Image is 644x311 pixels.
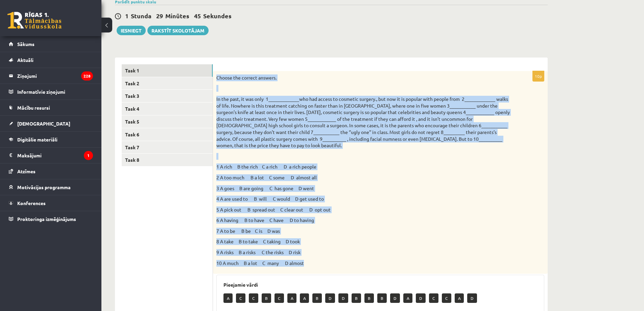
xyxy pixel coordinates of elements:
a: Task 3 [122,90,213,102]
p: 9 A risks B a risks C the risks D risk [216,249,510,256]
span: Minūtes [165,12,189,20]
p: 3 A goes B are going C has gone D went [216,185,510,192]
p: 1 A rich B the rich C a rich D a rich people [216,163,510,170]
legend: Maksājumi [17,148,93,163]
p: C [429,293,438,303]
span: 29 [156,12,163,20]
h3: Pieejamie vārdi [223,282,537,288]
p: A [287,293,296,303]
p: 5 A pick out B spread out C clear out D opt out [216,206,510,213]
span: Proktoringa izmēģinājums [17,216,76,222]
a: Informatīvie ziņojumi [9,84,93,99]
i: 1 [84,151,93,160]
a: Ziņojumi228 [9,68,93,84]
p: C [275,293,284,303]
span: Aktuāli [17,57,33,63]
a: Aktuāli [9,52,93,68]
a: Rakstīt skolotājam [147,26,209,35]
a: Proktoringa izmēģinājums [9,211,93,227]
span: 1 [125,12,128,20]
p: 10 A much B a lot C many D almost [216,260,510,267]
p: D [467,293,477,303]
legend: Informatīvie ziņojumi [17,84,93,99]
a: Konferences [9,195,93,211]
legend: Ziņojumi [17,68,93,84]
p: 2 A too much B a lot C some D almost all [216,174,510,181]
a: [DEMOGRAPHIC_DATA] [9,116,93,131]
p: B [262,293,271,303]
p: C [236,293,245,303]
span: Konferences [17,200,46,206]
span: Sākums [17,41,34,47]
p: Choose the correct answers. [216,74,510,81]
button: Iesniegt [117,26,146,35]
p: D [390,293,400,303]
span: Digitālie materiāli [17,136,57,142]
a: Rīgas 1. Tālmācības vidusskola [7,12,62,29]
a: Task 1 [122,64,213,77]
span: 45 [194,12,201,20]
a: Task 2 [122,77,213,90]
span: Mācību resursi [17,105,50,111]
a: Sākums [9,36,93,52]
p: 8 A take B to take C taking D took [216,238,510,245]
p: 4 A are used to B will C would D get used to [216,196,510,202]
p: In the past, it was only 1_____________who had access to cosmetic surgery., but now it is popular... [216,96,510,149]
p: 10p [532,71,544,82]
p: A [300,293,309,303]
p: C [249,293,258,303]
p: B [364,293,374,303]
p: B [312,293,322,303]
span: [DEMOGRAPHIC_DATA] [17,120,70,127]
a: Digitālie materiāli [9,132,93,147]
a: Maksājumi1 [9,148,93,163]
p: A [403,293,412,303]
a: Mācību resursi [9,100,93,115]
p: D [325,293,335,303]
span: Atzīmes [17,168,35,174]
p: D [338,293,348,303]
p: 6 A having B to have C have D to having [216,217,510,224]
a: Task 4 [122,103,213,115]
p: B [377,293,387,303]
i: 228 [81,71,93,81]
p: B [352,293,361,303]
span: Sekundes [203,12,232,20]
span: Motivācijas programma [17,184,71,190]
p: D [416,293,426,303]
span: Stunda [131,12,151,20]
p: C [442,293,451,303]
p: A [455,293,464,303]
a: Task 8 [122,154,213,166]
a: Atzīmes [9,163,93,179]
p: 7 A to be B be C is D was [216,228,510,235]
a: Task 7 [122,141,213,154]
a: Task 5 [122,115,213,128]
a: Task 6 [122,128,213,141]
a: Motivācijas programma [9,179,93,195]
p: A [223,293,233,303]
